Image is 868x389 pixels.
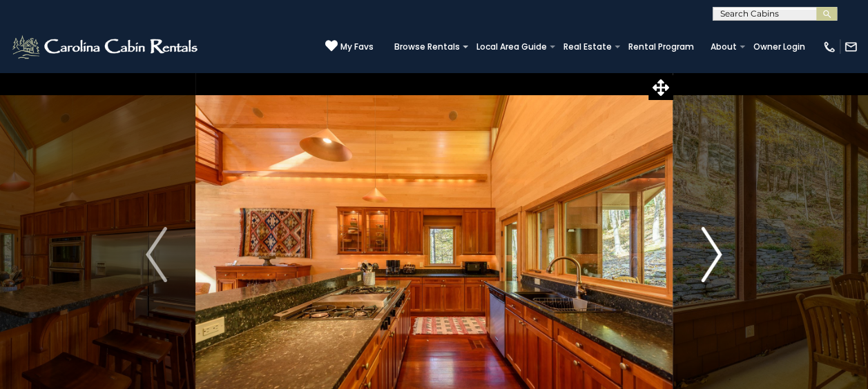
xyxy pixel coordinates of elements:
[387,37,467,57] a: Browse Rentals
[704,37,744,57] a: About
[10,33,202,61] img: White-1-2.png
[146,227,166,282] img: arrow
[557,37,619,57] a: Real Estate
[470,37,554,57] a: Local Area Guide
[746,37,812,57] a: Owner Login
[822,40,836,54] img: phone-regular-white.png
[325,39,374,54] a: My Favs
[701,227,722,282] img: arrow
[621,37,701,57] a: Rental Program
[340,41,374,53] span: My Favs
[844,40,858,54] img: mail-regular-white.png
